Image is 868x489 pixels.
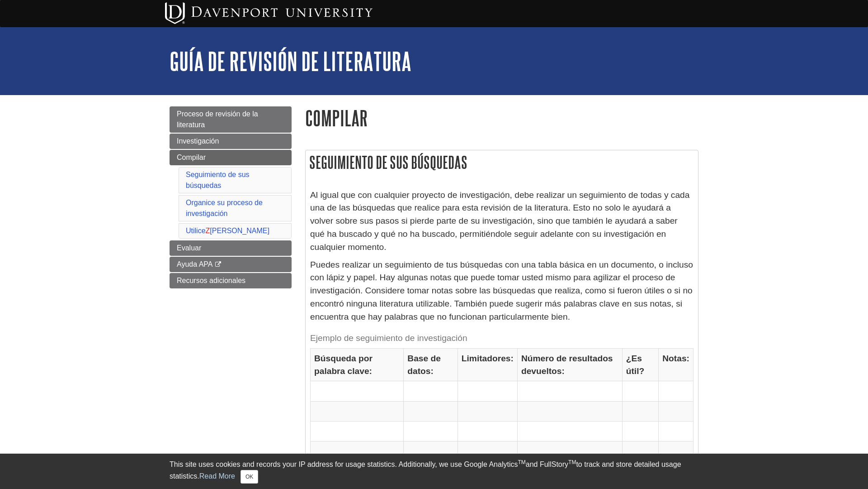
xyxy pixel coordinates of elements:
a: Recursos adicionales [170,273,292,288]
th: Base de datos: [404,349,458,381]
span: Recursos adicionales [177,277,245,284]
sup: TM [518,459,525,465]
a: UtiliceZ[PERSON_NAME] [186,227,269,235]
p: Al igual que con cualquier proyecto de investigación, debe realizar un seguimiento de todas y cad... [310,189,693,254]
a: Read More [199,472,235,480]
span: Evaluar [177,244,201,252]
a: Organice su proceso de investigación [186,199,263,217]
span: Proceso de revisión de la literatura [177,110,258,129]
div: Guide Page Menu [170,106,292,288]
i: This link opens in a new window [214,262,222,268]
span: Ayuda APA [177,260,212,268]
h2: Seguimiento de sus búsquedas [306,150,698,174]
a: Investigación [170,134,292,149]
th: Notas: [659,349,693,381]
div: This site uses cookies and records your IP address for usage statistics. Additionally, we use Goo... [170,459,698,484]
p: Puedes realizar un seguimiento de tus búsquedas con una tabla básica en un documento, o incluso c... [310,259,693,324]
a: Proceso de revisión de la literatura [170,106,292,133]
h1: Compilar [305,106,698,129]
span: Compilar [177,153,206,161]
th: Número de resultados devueltos: [517,349,622,381]
th: ¿Es útil? [622,349,659,381]
strong: Z [206,227,210,235]
th: Limitadores: [458,349,517,381]
a: Guía de Revisión de Literatura [170,47,411,75]
th: Búsqueda por palabra clave: [311,349,404,381]
button: Close [241,470,258,484]
span: Investigación [177,137,219,145]
a: Evaluar [170,240,292,256]
sup: TM [568,459,576,465]
a: Compilar [170,150,292,165]
img: Davenport University [165,2,373,24]
a: Ayuda APA [170,257,292,272]
caption: Ejemplo de seguimiento de investigación [310,328,693,349]
a: Seguimiento de sus búsquedas [186,171,250,189]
